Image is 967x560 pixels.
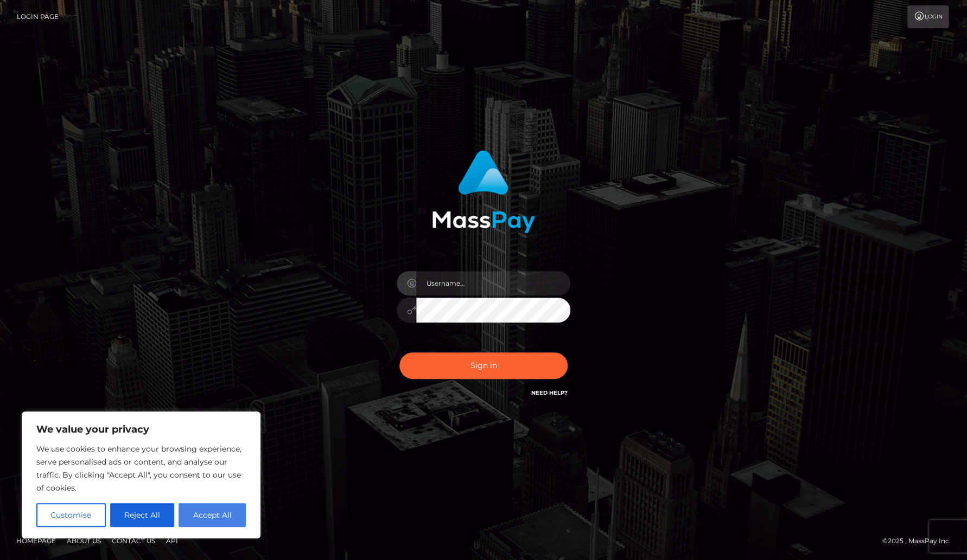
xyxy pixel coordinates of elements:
[36,503,106,527] button: Customise
[36,442,246,494] p: We use cookies to enhance your browsing experience, serve personalised ads or content, and analys...
[17,5,59,28] a: Login Page
[399,352,568,379] button: Sign in
[907,5,949,28] a: Login
[107,532,160,549] a: Contact Us
[162,532,182,549] a: API
[882,535,959,547] div: © 2025 , MassPay Inc.
[179,503,246,527] button: Accept All
[416,271,570,295] input: Username...
[531,389,568,396] a: Need Help?
[432,150,535,233] img: MassPay Login
[22,411,260,538] div: We value your privacy
[110,503,175,527] button: Reject All
[12,532,60,549] a: Homepage
[62,532,105,549] a: About Us
[36,423,246,436] p: We value your privacy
